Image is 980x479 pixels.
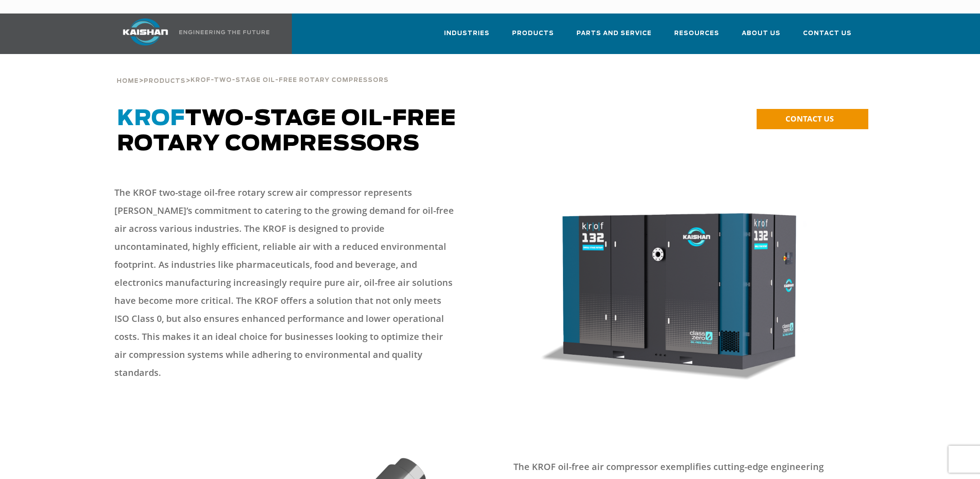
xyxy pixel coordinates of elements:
[144,77,186,85] a: Products
[495,188,863,395] img: krof132
[112,14,271,54] a: Kaishan USA
[757,109,868,129] a: CONTACT US
[512,28,554,39] span: Products
[444,28,490,39] span: Industries
[179,30,269,34] img: Engineering the future
[674,22,719,52] a: Resources
[191,77,389,83] span: KROF-TWO-STAGE OIL-FREE ROTARY COMPRESSORS
[144,78,186,84] span: Products
[742,22,780,52] a: About Us
[512,22,554,52] a: Products
[803,22,852,52] a: Contact Us
[742,28,780,39] span: About Us
[117,78,139,84] span: Home
[444,22,490,52] a: Industries
[117,77,139,85] a: Home
[803,28,852,39] span: Contact Us
[117,108,456,155] span: TWO-STAGE OIL-FREE ROTARY COMPRESSORS
[117,108,185,130] span: KROF
[114,184,454,382] p: The KROF two-stage oil-free rotary screw air compressor represents [PERSON_NAME]’s commitment to ...
[112,18,179,45] img: kaishan logo
[576,22,652,52] a: Parts and Service
[674,28,719,39] span: Resources
[576,28,652,39] span: Parts and Service
[117,54,863,88] div: > >
[785,113,834,124] span: CONTACT US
